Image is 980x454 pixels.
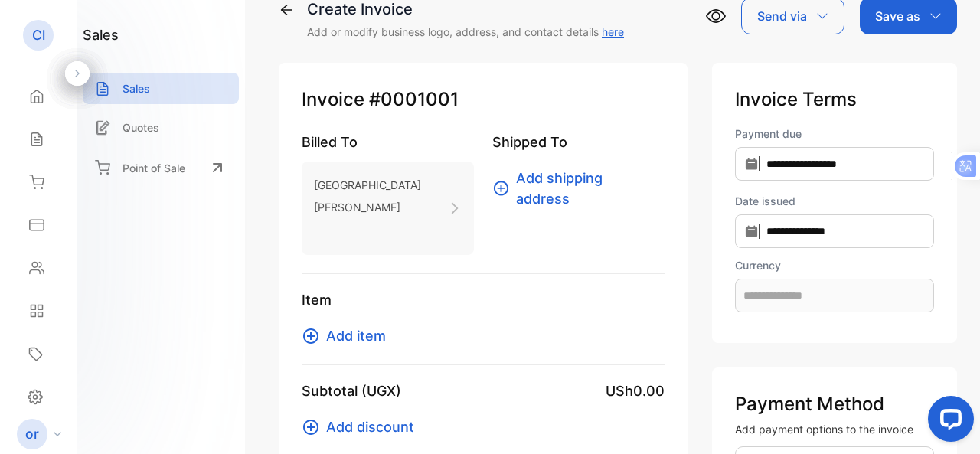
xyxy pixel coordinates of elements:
p: Sales [122,80,150,96]
p: Billed To [302,132,474,152]
h1: sales [83,24,119,45]
a: Quotes [83,112,239,143]
p: [PERSON_NAME] [314,196,421,218]
span: USh0.00 [606,381,665,401]
a: here [602,25,624,38]
p: Cl [32,25,45,45]
p: Add or modify business logo, address, and contact details [307,24,624,40]
p: [GEOGRAPHIC_DATA] [314,174,421,196]
p: or [25,424,39,444]
p: Item [302,289,665,310]
p: Invoice Terms [735,86,934,113]
label: Currency [735,257,934,273]
span: Add item [326,325,386,346]
span: #0001001 [369,86,459,113]
p: Subtotal (UGX) [302,381,401,401]
p: Save as [875,7,920,25]
p: Quotes [122,119,159,136]
p: Payment Method [735,390,934,418]
a: Point of Sale [83,151,239,185]
p: Shipped To [492,132,665,152]
label: Date issued [735,193,934,209]
button: Add shipping address [492,168,665,209]
p: Send via [757,7,807,25]
span: Add discount [326,416,414,437]
a: Sales [83,73,239,104]
iframe: LiveChat chat widget [916,390,980,454]
span: Add shipping address [516,168,655,209]
p: Invoice [302,86,665,113]
label: Payment due [735,126,934,142]
button: Add discount [302,416,423,437]
button: Add item [302,325,395,346]
p: Point of Sale [122,160,185,176]
p: Add payment options to the invoice [735,421,934,437]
